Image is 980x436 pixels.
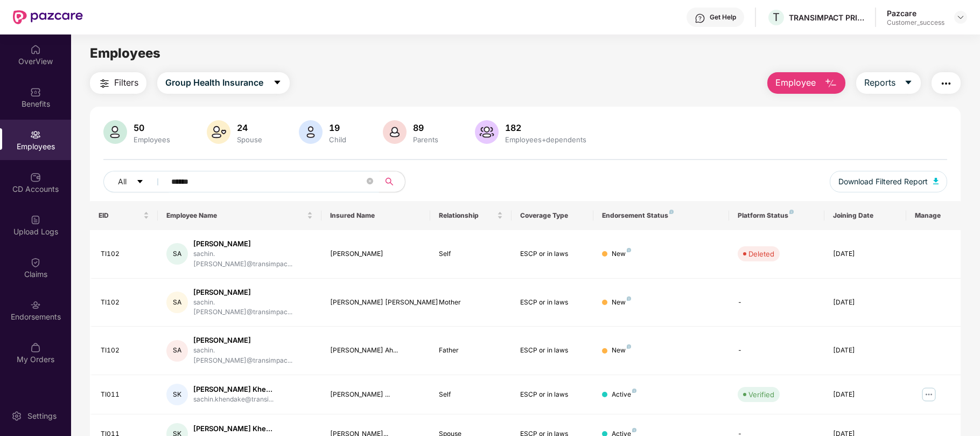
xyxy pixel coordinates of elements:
[520,345,585,356] div: ESCP or in laws
[158,201,321,230] th: Employee Name
[11,411,22,421] img: svg+xml;base64,PHN2ZyBpZD0iU2V0dGluZy0yMHgyMCIgeG1sbnM9Imh0dHA6Ly93d3cudzMub3JnLzIwMDAvc3ZnIiB3aW...
[193,345,313,366] div: sachin.[PERSON_NAME]@transimpac...
[439,297,503,308] div: Mother
[612,390,636,400] div: Active
[330,297,422,308] div: [PERSON_NAME] [PERSON_NAME]
[520,390,585,400] div: ESCP or in laws
[30,44,41,55] img: svg+xml;base64,PHN2ZyBpZD0iSG9tZSIgeG1sbnM9Imh0dHA6Ly93d3cudzMub3JnLzIwMDAvc3ZnIiB3aWR0aD0iMjAiIG...
[738,211,816,220] div: Platform Status
[940,77,953,90] img: svg+xml;base64,PHN2ZyB4bWxucz0iaHR0cDovL3d3dy53My5vcmcvMjAwMC9zdmciIHdpZHRoPSIyNCIgaGVpZ2h0PSIyNC...
[887,18,944,27] div: Customer_success
[193,287,313,297] div: [PERSON_NAME]
[833,345,898,356] div: [DATE]
[157,72,290,94] button: Group Health Insurancecaret-down
[612,249,631,259] div: New
[30,257,41,268] img: svg+xml;base64,PHN2ZyBpZD0iQ2xhaW0iIHhtbG5zPSJodHRwOi8vd3d3LnczLm9yZy8yMDAwL3N2ZyIgd2lkdGg9IjIwIi...
[767,72,845,94] button: Employee
[695,13,705,24] img: svg+xml;base64,PHN2ZyBpZD0iSGVscC0zMngzMiIgeG1sbnM9Imh0dHA6Ly93d3cudzMub3JnLzIwMDAvc3ZnIiB3aWR0aD...
[904,78,913,88] span: caret-down
[411,135,440,144] div: Parents
[166,243,188,265] div: SA
[520,297,585,308] div: ESCP or in laws
[166,340,188,362] div: SA
[887,8,944,18] div: Pazcare
[330,345,422,356] div: [PERSON_NAME] Ah...
[627,296,631,301] img: svg+xml;base64,PHN2ZyB4bWxucz0iaHR0cDovL3d3dy53My5vcmcvMjAwMC9zdmciIHdpZHRoPSI4IiBoZWlnaHQ9IjgiIH...
[367,178,373,184] span: close-circle
[166,384,188,405] div: SK
[833,297,898,308] div: [DATE]
[90,45,160,61] span: Employees
[729,327,824,375] td: -
[632,428,636,432] img: svg+xml;base64,PHN2ZyB4bWxucz0iaHR0cDovL3d3dy53My5vcmcvMjAwMC9zdmciIHdpZHRoPSI4IiBoZWlnaHQ9IjgiIH...
[101,390,149,400] div: TI011
[789,12,864,23] div: TRANSIMPACT PRIVATE LIMITED
[906,201,961,230] th: Manage
[956,13,965,22] img: svg+xml;base64,PHN2ZyBpZD0iRHJvcGRvd24tMzJ4MzIiIHhtbG5zPSJodHRwOi8vd3d3LnczLm9yZy8yMDAwL3N2ZyIgd2...
[439,211,495,220] span: Relationship
[207,120,230,144] img: svg+xml;base64,PHN2ZyB4bWxucz0iaHR0cDovL3d3dy53My5vcmcvMjAwMC9zdmciIHhtbG5zOnhsaW5rPSJodHRwOi8vd3...
[520,249,585,259] div: ESCP or in laws
[101,249,149,259] div: TI102
[131,135,172,144] div: Employees
[193,297,313,318] div: sachin.[PERSON_NAME]@transimpac...
[98,77,111,90] img: svg+xml;base64,PHN2ZyB4bWxucz0iaHR0cDovL3d3dy53My5vcmcvMjAwMC9zdmciIHdpZHRoPSIyNCIgaGVpZ2h0PSIyNC...
[235,135,264,144] div: Spouse
[166,211,304,220] span: Employee Name
[193,239,313,249] div: [PERSON_NAME]
[503,135,589,144] div: Employees+dependents
[383,120,407,144] img: svg+xml;base64,PHN2ZyB4bWxucz0iaHR0cDovL3d3dy53My5vcmcvMjAwMC9zdmciIHhtbG5zOnhsaW5rPSJodHRwOi8vd3...
[327,122,348,133] div: 19
[833,390,898,400] div: [DATE]
[379,171,405,192] button: search
[439,390,503,400] div: Self
[379,177,400,186] span: search
[13,10,83,24] img: New Pazcare Logo
[602,211,721,220] div: Endorsement Status
[824,77,837,90] img: svg+xml;base64,PHN2ZyB4bWxucz0iaHR0cDovL3d3dy53My5vcmcvMjAwMC9zdmciIHhtbG5zOnhsaW5rPSJodHRwOi8vd3...
[30,87,41,98] img: svg+xml;base64,PHN2ZyBpZD0iQmVuZWZpdHMiIHhtbG5zPSJodHRwOi8vd3d3LnczLm9yZy8yMDAwL3N2ZyIgd2lkdGg9Ij...
[748,389,774,400] div: Verified
[789,210,794,214] img: svg+xml;base64,PHN2ZyB4bWxucz0iaHR0cDovL3d3dy53My5vcmcvMjAwMC9zdmciIHdpZHRoPSI4IiBoZWlnaHQ9IjgiIH...
[193,384,274,395] div: [PERSON_NAME] Khe...
[165,76,263,89] span: Group Health Insurance
[30,129,41,140] img: svg+xml;base64,PHN2ZyBpZD0iRW1wbG95ZWVzIiB4bWxucz0iaHR0cDovL3d3dy53My5vcmcvMjAwMC9zdmciIHdpZHRoPS...
[612,297,631,308] div: New
[99,211,141,220] span: EID
[101,345,149,356] div: TI102
[90,201,158,230] th: EID
[321,201,430,230] th: Insured Name
[512,201,593,230] th: Coverage Type
[166,292,188,313] div: SA
[114,76,138,89] span: Filters
[101,297,149,308] div: TI102
[367,177,373,187] span: close-circle
[299,120,323,144] img: svg+xml;base64,PHN2ZyB4bWxucz0iaHR0cDovL3d3dy53My5vcmcvMjAwMC9zdmciIHhtbG5zOnhsaW5rPSJodHRwOi8vd3...
[430,201,512,230] th: Relationship
[748,248,774,259] div: Deleted
[193,335,313,345] div: [PERSON_NAME]
[90,72,146,94] button: Filters
[327,135,348,144] div: Child
[411,122,440,133] div: 89
[864,76,895,89] span: Reports
[103,120,127,144] img: svg+xml;base64,PHN2ZyB4bWxucz0iaHR0cDovL3d3dy53My5vcmcvMjAwMC9zdmciIHhtbG5zOnhsaW5rPSJodHRwOi8vd3...
[775,76,816,89] span: Employee
[729,279,824,327] td: -
[118,176,127,188] span: All
[773,11,780,24] span: T
[933,178,939,184] img: svg+xml;base64,PHN2ZyB4bWxucz0iaHR0cDovL3d3dy53My5vcmcvMjAwMC9zdmciIHhtbG5zOnhsaW5rPSJodHRwOi8vd3...
[136,178,144,186] span: caret-down
[30,214,41,225] img: svg+xml;base64,PHN2ZyBpZD0iVXBsb2FkX0xvZ3MiIGRhdGEtbmFtZT0iVXBsb2FkIExvZ3MiIHhtbG5zPSJodHRwOi8vd3...
[193,424,274,434] div: [PERSON_NAME] Khe...
[856,72,921,94] button: Reportscaret-down
[235,122,264,133] div: 24
[503,122,589,133] div: 182
[103,171,169,192] button: Allcaret-down
[193,249,313,269] div: sachin.[PERSON_NAME]@transimpac...
[920,386,937,403] img: manageButton
[30,172,41,183] img: svg+xml;base64,PHN2ZyBpZD0iQ0RfQWNjb3VudHMiIGRhdGEtbmFtZT0iQ0QgQWNjb3VudHMiIHhtbG5zPSJodHRwOi8vd3...
[273,78,282,88] span: caret-down
[439,249,503,259] div: Self
[710,13,736,22] div: Get Help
